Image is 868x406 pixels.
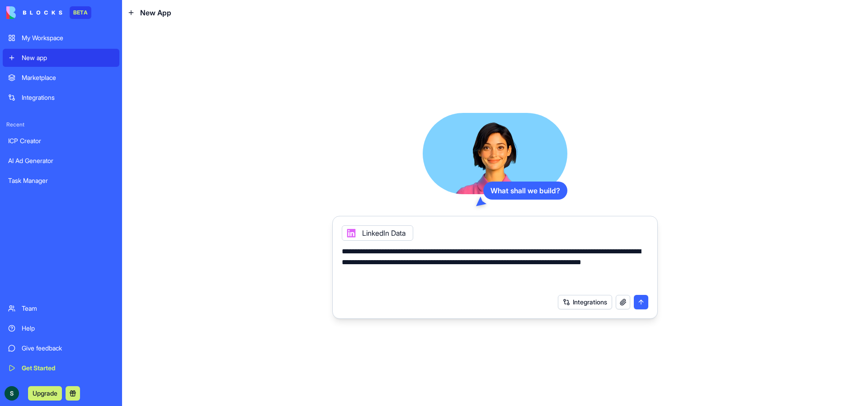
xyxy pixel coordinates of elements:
[3,299,119,317] a: Team
[22,73,114,82] div: Marketplace
[483,182,567,200] div: What shall we build?
[558,295,612,309] button: Integrations
[8,136,114,145] div: ICP Creator
[3,69,119,87] a: Marketplace
[3,132,119,150] a: ICP Creator
[22,344,114,353] div: Give feedback
[28,388,62,397] a: Upgrade
[5,386,19,401] img: ACg8ocLHKDdkJNkn_SQlLHHkKqT1MxBV3gq0WsmDz5FnR7zJN7JDwg=s96-c
[22,53,114,62] div: New app
[140,7,171,18] span: New App
[3,121,119,128] span: Recent
[28,386,62,401] button: Upgrade
[3,29,119,47] a: My Workspace
[22,93,114,102] div: Integrations
[3,359,119,377] a: Get Started
[22,304,114,313] div: Team
[3,152,119,170] a: AI Ad Generator
[3,319,119,337] a: Help
[8,156,114,165] div: AI Ad Generator
[6,6,91,19] a: BETA
[3,339,119,357] a: Give feedback
[6,6,62,19] img: logo
[22,364,114,373] div: Get Started
[8,176,114,185] div: Task Manager
[22,324,114,333] div: Help
[22,33,114,42] div: My Workspace
[3,89,119,107] a: Integrations
[3,172,119,190] a: Task Manager
[342,225,413,241] div: LinkedIn Data
[70,6,91,19] div: BETA
[3,49,119,67] a: New app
